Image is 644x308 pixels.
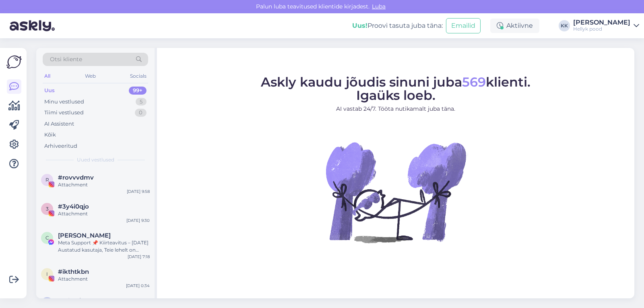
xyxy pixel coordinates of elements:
span: #rovvvdmv [58,174,94,181]
button: Emailid [446,18,481,33]
b: Uus! [352,22,367,29]
span: 569 [462,74,486,90]
span: Clara Dongo [58,232,111,239]
span: #wlpraikq [58,297,89,304]
span: Luba [369,3,388,10]
div: Hellyk pood [573,26,630,32]
p: AI vastab 24/7. Tööta nutikamalt juba täna. [261,105,530,113]
div: [PERSON_NAME] [573,19,630,26]
div: Aktiivne [490,19,539,33]
div: KK [559,20,570,31]
img: Askly Logo [6,54,22,70]
div: AI Assistent [44,120,74,128]
div: Arhiveeritud [44,142,77,150]
div: Attachment [58,181,150,188]
span: 3 [46,206,49,212]
span: C [45,235,49,241]
span: #ikthtkbn [58,268,89,275]
div: [DATE] 7:18 [128,254,150,260]
div: Attachment [58,275,150,283]
div: Web [83,71,97,81]
div: [DATE] 9:30 [126,217,150,223]
div: Kõik [44,131,56,139]
div: [DATE] 9:58 [127,188,150,194]
div: Minu vestlused [44,98,84,106]
a: [PERSON_NAME]Hellyk pood [573,19,639,32]
div: Tiimi vestlused [44,109,84,117]
div: 99+ [129,87,147,95]
span: r [45,177,49,183]
div: Proovi tasuta juba täna: [352,21,443,31]
span: i [46,271,48,277]
div: Meta Support 📌 Kiirteavitus – [DATE] Austatud kasutaja, Teie lehelt on tuvastatud sisu, mis võib ... [58,239,150,254]
span: #3y4i0qjo [58,203,89,210]
div: All [43,71,52,81]
div: 0 [135,109,147,117]
span: Otsi kliente [50,55,82,64]
span: Uued vestlused [77,156,114,163]
div: Socials [128,71,148,81]
img: No Chat active [323,120,468,265]
div: Uus [44,87,55,95]
div: [DATE] 0:34 [126,283,150,289]
div: 5 [136,98,147,106]
div: Attachment [58,210,150,217]
span: Askly kaudu jõudis sinuni juba klienti. Igaüks loeb. [261,74,530,103]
